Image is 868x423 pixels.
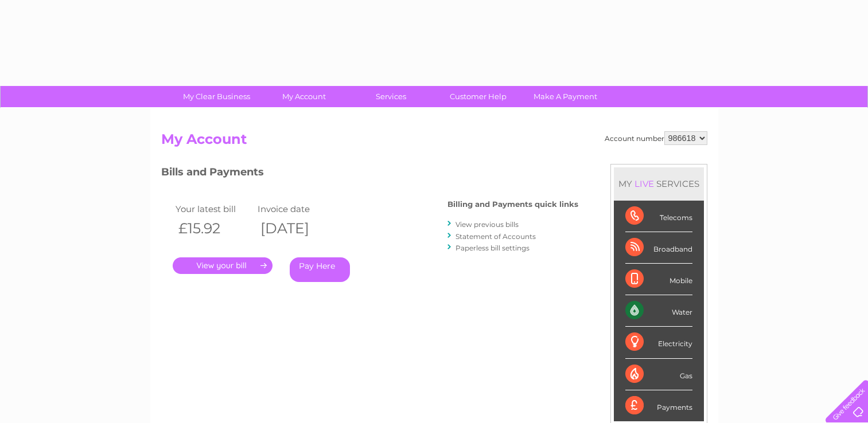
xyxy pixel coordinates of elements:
[255,201,337,217] td: Invoice date
[290,257,350,282] a: Pay Here
[625,264,692,295] div: Mobile
[456,220,519,229] a: View previous bills
[456,244,530,252] a: Paperless bill settings
[605,131,707,145] div: Account number
[173,257,273,274] a: .
[625,232,692,264] div: Broadband
[169,86,264,107] a: My Clear Business
[456,232,536,241] a: Statement of Accounts
[625,201,692,232] div: Telecoms
[173,217,255,240] th: £15.92
[625,390,692,421] div: Payments
[518,86,613,107] a: Make A Payment
[161,164,578,184] h3: Bills and Payments
[447,200,578,209] h4: Billing and Payments quick links
[255,217,337,240] th: [DATE]
[431,86,526,107] a: Customer Help
[161,131,707,153] h2: My Account
[625,327,692,358] div: Electricity
[625,359,692,390] div: Gas
[632,178,656,189] div: LIVE
[173,201,255,217] td: Your latest bill
[344,86,438,107] a: Services
[256,86,351,107] a: My Account
[625,295,692,327] div: Water
[614,167,704,200] div: MY SERVICES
